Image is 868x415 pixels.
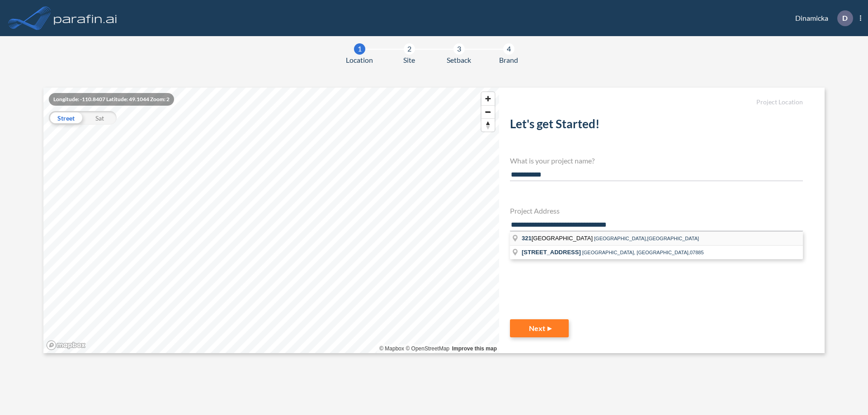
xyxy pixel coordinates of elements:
canvas: Map [43,88,499,353]
div: 4 [503,43,514,55]
p: D [842,14,848,22]
button: Zoom in [481,92,495,105]
button: Next [510,319,569,337]
h2: Let's get Started! [510,117,803,135]
span: [GEOGRAPHIC_DATA],[GEOGRAPHIC_DATA] [594,236,699,241]
div: Street [49,111,83,125]
a: Mapbox homepage [46,340,86,350]
h4: What is your project name? [510,156,803,165]
div: Sat [83,111,117,125]
a: Improve this map [452,345,497,352]
span: Site [403,55,415,65]
span: 321 [522,235,532,242]
img: logo [52,9,119,27]
span: Setback [447,55,471,65]
span: [GEOGRAPHIC_DATA] [522,235,594,242]
a: Mapbox [379,345,404,352]
div: 1 [354,43,365,55]
span: [STREET_ADDRESS] [522,249,581,256]
div: 2 [404,43,415,55]
a: OpenStreetMap [406,345,449,352]
span: Brand [499,55,518,65]
span: Reset bearing to north [481,119,495,131]
div: 3 [453,43,465,55]
span: [GEOGRAPHIC_DATA], [GEOGRAPHIC_DATA],07885 [582,250,704,255]
div: Dinamicka [782,10,861,26]
button: Zoom out [481,105,495,118]
span: Zoom out [481,106,495,118]
span: Location [346,55,373,65]
h4: Project Address [510,206,803,215]
div: Longitude: -110.8407 Latitude: 49.1044 Zoom: 2 [49,93,174,106]
button: Reset bearing to north [481,118,495,131]
h5: Project Location [510,98,803,106]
